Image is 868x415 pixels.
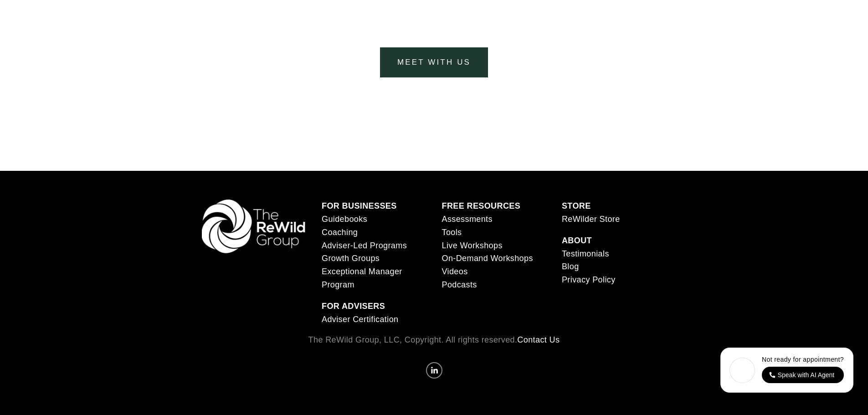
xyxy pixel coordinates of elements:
[322,302,385,311] strong: FOR ADVISERS
[562,236,592,245] strong: ABOUT
[442,265,467,278] a: Videos
[322,200,397,213] a: FOR BUSINESSES
[562,247,609,261] a: Testimonials
[442,239,502,252] a: Live Workshops
[202,333,667,347] p: The ReWild Group, LLC, Copyright. All rights reserved.
[442,200,520,213] a: FREE RESOURCES
[322,300,385,313] a: FOR ADVISERS
[322,213,367,226] a: Guidebooks
[442,252,533,265] a: On-Demand Workshops
[562,260,579,273] a: Blog
[322,265,426,292] a: Exceptional Manager Program
[442,213,492,226] a: Assessments
[442,226,462,239] a: Tools
[517,333,560,347] a: Contact Us
[442,278,477,292] a: Podcasts
[322,267,402,289] span: Exceptional Manager Program
[322,252,380,265] a: Growth Groups
[562,200,591,213] a: STORE
[322,254,380,263] span: Growth Groups
[322,201,397,210] strong: FOR BUSINESSES
[562,213,620,226] a: ReWilder Store
[322,226,358,239] a: Coaching
[562,201,591,210] strong: STORE
[322,313,398,326] a: Adviser Certification
[380,47,488,78] a: meet with us
[426,362,442,379] a: LinkedIn
[562,273,616,287] a: Privacy Policy
[442,201,520,210] strong: FREE RESOURCES
[322,239,407,252] a: Adviser-Led Programs
[562,234,592,247] a: ABOUT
